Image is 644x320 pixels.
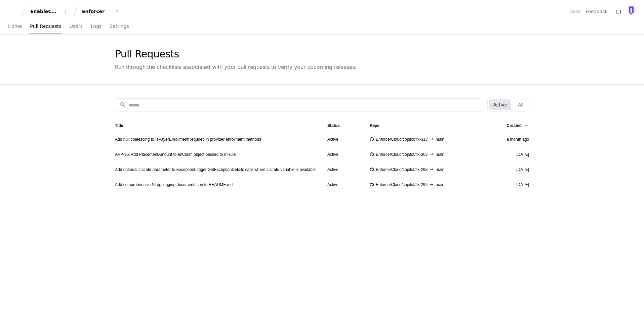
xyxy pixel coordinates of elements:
div: Active [327,137,359,142]
button: Active [489,99,511,110]
a: Docs [569,8,580,15]
button: Feedback [586,8,608,15]
span: Settings [110,24,129,28]
div: Created [507,123,522,128]
div: [DATE] [494,182,529,187]
div: Created [507,123,528,128]
span: EnforcerCloud/copilot/fix-298 [376,167,428,172]
div: Status [327,123,359,128]
div: Title [115,123,123,128]
button: All [514,99,527,110]
span: EnforcerCloud/copilot/fix-303 [376,152,428,157]
a: Settings [110,19,129,34]
a: APP-95: Add PlacementAmount to enClaim object passed to InRule [115,152,236,157]
a: Home [8,19,22,34]
span: EnforcerCloud/copilot/fix-296 [376,182,428,187]
a: Users [70,19,83,34]
span: EnforcerCloud/copilot/fix-313 [376,137,428,142]
div: Active [327,152,359,157]
span: main [436,152,444,157]
div: Enforcer [82,8,111,15]
span: main [436,167,444,172]
span: main [436,182,444,187]
div: Title [115,123,317,128]
th: Repo [364,120,489,132]
a: Logs [91,19,102,34]
div: EnableComp [30,8,59,15]
a: Add comprehensive NLog logging documentation to README.md [115,182,233,187]
a: Add optional claimId parameter to ExceptionLogger.GetExceptionDetails calls where claimId variabl... [115,167,316,172]
div: Run through the checklists associated with your pull requests to verify your upcoming releases. [115,63,357,71]
mat-icon: search [119,101,126,108]
div: Status [327,123,340,128]
div: [DATE] [494,167,529,172]
div: a month ago [494,137,529,142]
img: 120491586 [627,6,636,15]
div: Pull Requests [115,48,357,60]
button: EnableComp [28,5,71,17]
span: Users [70,24,83,28]
span: main [436,137,444,142]
a: Add null coalescing to IsPayerEnrollmentRequired in provider enrollment methods [115,137,261,142]
div: Active [327,167,359,172]
span: Pull Requests [30,24,61,28]
span: Logs [91,24,102,28]
div: Active [327,182,359,187]
a: Pull Requests [30,19,61,34]
span: Home [8,24,22,28]
button: Enforcer [79,5,122,17]
div: [DATE] [494,152,529,157]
